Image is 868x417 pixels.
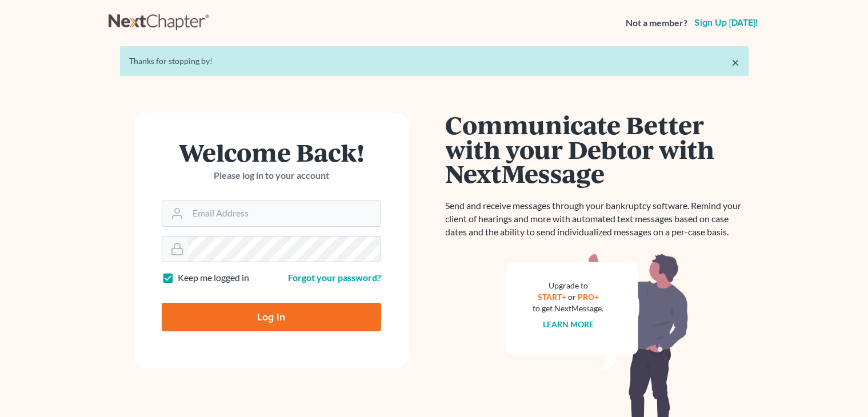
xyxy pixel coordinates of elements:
div: Upgrade to [533,280,604,291]
a: × [731,55,739,69]
a: START+ [538,292,566,302]
a: Sign up [DATE]! [692,18,760,27]
div: to get NextMessage. [533,303,604,314]
h1: Communicate Better with your Debtor with NextMessage [446,113,749,186]
a: Learn more [543,319,594,329]
input: Log In [162,303,381,331]
input: Email Address [188,201,381,226]
strong: Not a member? [626,17,687,30]
p: Please log in to your account [162,169,381,182]
div: Thanks for stopping by! [129,55,739,67]
label: Keep me logged in [178,271,249,284]
span: or [568,292,576,302]
a: Forgot your password? [288,272,381,283]
a: PRO+ [578,292,599,302]
p: Send and receive messages through your bankruptcy software. Remind your client of hearings and mo... [446,199,749,239]
h1: Welcome Back! [162,140,381,165]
